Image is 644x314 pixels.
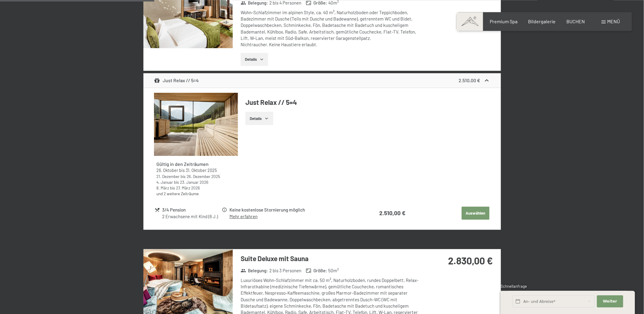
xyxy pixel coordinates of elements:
[269,267,301,274] span: 2 bis 3 Personen
[459,77,480,83] strong: 2.510,00 €
[156,173,235,179] div: bis
[528,18,556,24] a: Bildergalerie
[241,53,268,66] button: Details
[607,18,620,24] span: Menü
[156,185,169,190] time: 08.03.2026
[156,173,180,179] time: 21.12.2025
[180,179,208,184] time: 23.01.2026
[229,213,258,219] a: Mehr erfahren
[162,206,221,213] div: 3/4 Pension
[156,179,173,184] time: 04.01.2026
[490,18,517,24] a: Premium Spa
[448,255,493,266] strong: 2.830,00 €
[603,299,617,304] span: Weiter
[229,206,355,213] div: Keine kostenlose Stornierung möglich
[241,254,420,263] h3: Suite Deluxe mit Sauna
[566,18,585,24] a: BUCHEN
[154,77,199,84] div: Just Relax // 5=4
[245,112,273,125] button: Details
[156,161,209,167] strong: Gültig in den Zeiträumen
[156,185,235,190] div: bis
[328,267,339,274] span: 50 m²
[143,73,501,88] div: Just Relax // 5=42.510,00 €
[241,9,420,48] div: Wohn-Schlafzimmer im alpinen Style, ca. 40 m², Naturholzboden oder Teppichboden, Badezimmer mit D...
[379,209,405,216] strong: 2.510,00 €
[156,167,235,173] div: bis
[156,179,235,185] div: bis
[306,267,327,274] strong: Größe :
[176,185,200,190] time: 27.03.2026
[162,213,221,219] div: 2 Erwachsene mit Kind (6 J.)
[156,191,199,196] a: und 2 weitere Zeiträume
[501,284,527,289] span: Schnellanfrage
[187,173,220,179] time: 26.12.2025
[241,267,268,274] strong: Belegung :
[462,206,489,220] button: Auswählen
[186,167,217,173] time: 31.10.2025
[156,167,178,173] time: 26.10.2025
[597,295,623,308] button: Weiter
[154,92,238,156] img: mss_renderimg.php
[245,97,490,107] h4: Just Relax // 5=4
